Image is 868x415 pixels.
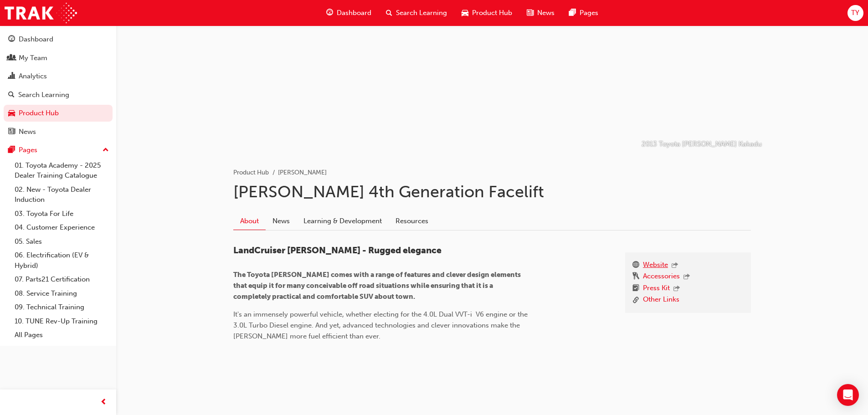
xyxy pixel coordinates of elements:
[673,285,680,293] span: outbound-icon
[562,4,606,22] a: pages-iconPages
[18,90,69,100] div: Search Learning
[8,128,15,136] span: news-icon
[683,273,690,281] span: outbound-icon
[643,260,668,272] a: Website
[8,36,15,44] span: guage-icon
[847,5,863,21] button: TY
[569,7,576,19] span: pages-icon
[851,8,859,18] span: TY
[8,146,15,154] span: pages-icon
[11,183,113,207] a: 02. New - Toyota Dealer Induction
[537,8,555,18] span: News
[4,105,113,122] a: Product Hub
[379,4,454,22] a: search-iconSearch Learning
[233,182,751,202] h1: [PERSON_NAME] 4th Generation Facelift
[19,127,36,137] div: News
[462,7,468,19] span: car-icon
[11,159,113,183] a: 01. Toyota Academy - 2025 Dealer Training Catalogue
[389,212,435,230] a: Resources
[233,212,266,230] a: About
[19,145,37,155] div: Pages
[672,262,678,270] span: outbound-icon
[396,8,447,18] span: Search Learning
[8,72,15,81] span: chart-icon
[643,283,670,295] a: Press Kit
[278,168,327,178] li: [PERSON_NAME]
[19,71,47,82] div: Analytics
[4,68,113,85] a: Analytics
[337,8,371,18] span: Dashboard
[472,8,512,18] span: Product Hub
[11,220,113,235] a: 04. Customer Experience
[319,4,379,22] a: guage-iconDashboard
[632,283,639,295] span: booktick-icon
[11,328,113,342] a: All Pages
[11,287,113,301] a: 08. Service Training
[527,7,534,19] span: news-icon
[4,123,113,140] a: News
[4,87,113,103] a: Search Learning
[11,235,113,249] a: 05. Sales
[5,3,77,23] img: Trak
[643,271,680,283] a: Accessories
[100,397,107,408] span: prev-icon
[519,4,562,22] a: news-iconNews
[11,207,113,221] a: 03. Toyota For Life
[643,294,679,306] a: Other Links
[386,7,392,19] span: search-icon
[326,7,333,19] span: guage-icon
[233,245,442,256] span: LandCruiser [PERSON_NAME] - Rugged elegance
[297,212,389,230] a: Learning & Development
[642,139,762,149] p: 2013 Toyota [PERSON_NAME] Kakadu
[632,260,639,272] span: www-icon
[11,272,113,287] a: 07. Parts21 Certification
[8,91,15,99] span: search-icon
[4,142,113,159] button: Pages
[454,4,519,22] a: car-iconProduct Hub
[233,310,529,340] span: It's an immensely powerful vehicle, whether electing for the 4.0L Dual VVT-i V6 engine or the 3.0...
[4,29,113,142] button: DashboardMy TeamAnalyticsSearch LearningProduct HubNews
[632,294,639,306] span: link-icon
[632,271,639,283] span: keys-icon
[103,144,109,156] span: up-icon
[11,314,113,328] a: 10. TUNE Rev-Up Training
[233,169,269,176] a: Product Hub
[266,212,297,230] a: News
[580,8,598,18] span: Pages
[4,31,113,48] a: Dashboard
[11,300,113,314] a: 09. Technical Training
[4,50,113,67] a: My Team
[11,248,113,272] a: 06. Electrification (EV & Hybrid)
[837,384,859,406] div: Open Intercom Messenger
[233,271,522,301] span: The Toyota [PERSON_NAME] comes with a range of features and clever design elements that equip it ...
[8,109,15,118] span: car-icon
[8,54,15,62] span: people-icon
[19,53,47,63] div: My Team
[19,34,53,45] div: Dashboard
